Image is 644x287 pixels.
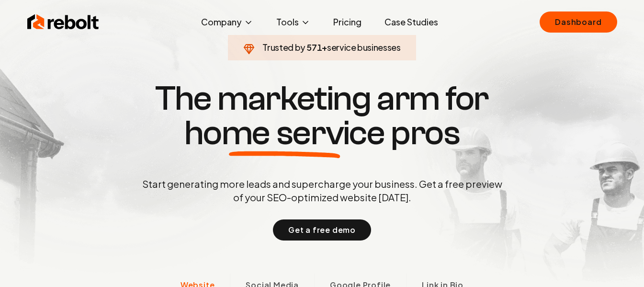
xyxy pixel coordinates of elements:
a: Case Studies [377,12,446,32]
span: 571 [306,41,322,54]
button: Company [193,12,261,32]
button: Tools [269,12,318,32]
h1: The marketing arm for pros [92,81,552,150]
span: home service [184,116,385,150]
img: Rebolt Logo [27,12,99,32]
a: Dashboard [540,11,617,33]
span: Trusted by [262,42,305,53]
p: Start generating more leads and supercharge your business. Get a free preview of your SEO-optimiz... [140,177,504,204]
span: service businesses [327,42,401,53]
span: + [322,42,327,53]
a: Pricing [326,12,369,32]
button: Get a free demo [273,219,371,241]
